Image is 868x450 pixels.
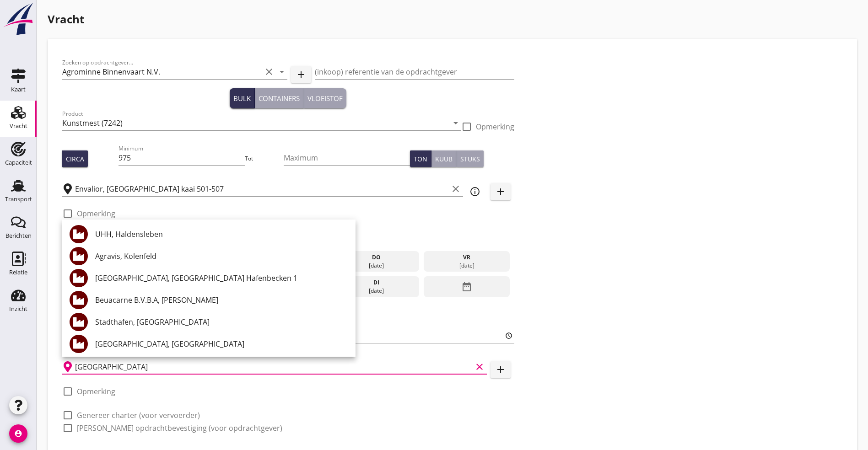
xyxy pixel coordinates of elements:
div: Bulk [233,93,251,104]
h1: Vracht [48,11,857,27]
div: Vloeistof [307,93,343,104]
button: Stuks [457,150,484,167]
div: Berichten [5,233,32,239]
div: Beuacarne B.V.B.A, [PERSON_NAME] [95,295,348,305]
div: [GEOGRAPHIC_DATA], [GEOGRAPHIC_DATA] Hafenbecken 1 [95,273,348,284]
i: account_circle [9,424,27,443]
div: Containers [259,93,300,104]
div: Capaciteit [5,160,32,166]
div: Tot [245,155,284,163]
i: arrow_drop_down [276,66,287,77]
input: (inkoop) referentie van de opdrachtgever [315,64,514,79]
input: Zoeken op opdrachtgever... [62,64,262,79]
div: do [335,253,417,262]
input: Losplaats [75,359,472,374]
i: add [296,69,307,80]
div: Agravis, Kolenfeld [95,251,348,262]
label: Genereer charter (voor vervoerder) [77,411,200,420]
i: clear [264,66,275,77]
div: [DATE] [335,287,417,295]
div: Stadthafen, [GEOGRAPHIC_DATA] [95,316,348,327]
label: [PERSON_NAME] opdrachtbevestiging (voor opdrachtgever) [77,423,282,433]
button: Kuub [431,150,457,167]
div: vr [426,253,507,262]
div: Relatie [9,269,27,275]
div: [DATE] [335,262,417,270]
i: clear [474,361,485,372]
div: [GEOGRAPHIC_DATA], [GEOGRAPHIC_DATA] [95,338,348,349]
label: Opmerking [476,122,514,131]
i: info_outline [469,186,480,197]
div: di [335,279,417,287]
i: clear [450,183,461,194]
input: Maximum [284,150,410,165]
i: arrow_drop_down [450,118,461,129]
div: UHH, Haldensleben [95,229,348,240]
label: Opmerking [77,209,115,218]
input: Minimum [119,150,244,165]
div: Transport [5,196,32,202]
img: logo-small.a267ee39.svg [2,2,35,36]
div: Vracht [10,123,27,129]
label: Opmerking [77,387,115,396]
button: Circa [62,150,88,167]
input: Laadplaats [75,182,448,196]
div: Ton [414,154,427,164]
div: Inzicht [9,306,27,312]
button: Ton [410,150,431,167]
div: Kuub [435,154,453,164]
div: Circa [66,154,84,164]
div: Stuks [460,154,480,164]
input: Product [62,116,448,130]
button: Vloeistof [304,88,346,108]
button: Bulk [230,88,255,108]
div: Kaart [11,86,26,92]
i: add [495,364,506,375]
button: Containers [255,88,304,108]
i: add [495,186,506,197]
i: date_range [461,279,472,295]
div: [DATE] [426,262,507,270]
